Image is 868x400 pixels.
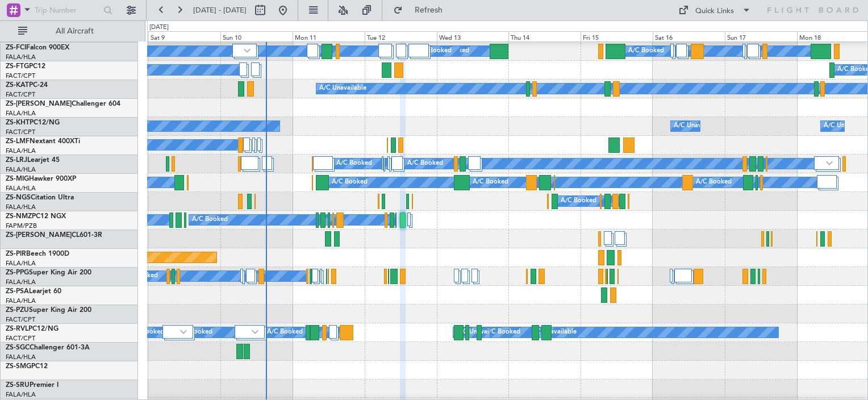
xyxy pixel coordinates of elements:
[6,101,72,107] span: ZS-[PERSON_NAME]
[729,260,738,272] span: CR
[833,9,862,21] span: EXD041
[388,1,456,19] button: Refresh
[365,31,437,41] div: Tue 12
[677,97,696,108] span: ATOT
[6,194,31,201] span: ZS-NGS
[6,315,35,324] a: FACT/CPT
[6,278,36,286] a: FALA/HLA
[698,223,724,234] a: JDU
[665,293,720,305] a: Manage Permits
[6,363,31,370] span: ZS-SMG
[663,353,694,366] span: Dispatch
[663,241,771,255] span: Dispatch Checks and Weather
[757,260,766,272] span: AF
[820,76,838,87] span: ELDT
[6,147,36,155] a: FALA/HLA
[827,111,844,123] span: (0/0)
[6,213,32,220] span: ZS-NMZ
[752,63,770,74] span: 01:45
[6,184,36,193] a: FALA/HLA
[6,353,36,361] a: FALA/HLA
[405,6,453,14] span: Refresh
[679,368,756,378] a: FAOR / JNB - Handling
[6,297,36,305] a: FALA/HLA
[725,31,797,41] div: Sun 17
[6,44,26,51] span: ZS-FCI
[6,288,29,295] span: ZS-PSA
[6,390,36,399] a: FALA/HLA
[416,43,452,60] div: A/C Booked
[6,269,29,276] span: ZS-PPG
[6,251,69,257] a: ZS-PIRBeech 1900D
[6,109,36,118] a: FALA/HLA
[790,203,809,215] div: CP
[332,174,368,191] div: A/C Booked
[6,344,90,351] a: ZS-SGCChallenger 601-3A
[6,63,45,70] a: ZS-FTGPC12
[6,138,80,145] a: ZS-LMFNextant 400XTi
[6,232,102,239] a: ZS-[PERSON_NAME]CL601-3R
[812,204,837,214] a: GUT
[192,211,228,228] div: A/C Booked
[6,194,74,201] a: ZS-NGSCitation Ultra
[785,260,794,272] span: FP
[30,27,120,35] span: All Aircraft
[193,5,247,15] span: [DATE] - [DATE]
[293,31,365,41] div: Mon 11
[663,111,720,124] span: Dispatch To-Dos
[6,176,29,182] span: ZS-MIG
[818,322,844,334] span: (11/11)
[6,119,60,126] a: ZS-KHTPC12/NG
[684,76,703,87] span: ETOT
[561,193,596,210] div: A/C Booked
[677,203,695,215] div: SIC
[529,324,577,341] div: A/C Unavailable
[6,307,29,314] span: ZS-PZU
[6,222,37,230] a: FAPM/PZB
[745,15,782,27] div: Underway
[6,382,30,389] span: ZS-SRU
[6,53,36,61] a: FALA/HLA
[6,63,29,70] span: ZS-FTG
[799,76,817,87] span: 13:45
[663,277,690,290] span: Permits
[6,363,48,370] a: ZS-SMGPC12
[6,119,30,126] span: ZS-KHT
[628,43,664,60] div: A/C Booked
[663,153,682,166] span: Crew
[12,22,123,40] button: All Aircraft
[148,31,220,41] div: Sat 9
[6,344,30,351] span: ZS-SGC
[180,330,187,334] img: arrow-gray.svg
[581,31,653,41] div: Fri 15
[799,64,822,76] span: [DATE]
[6,326,28,332] span: ZS-RVL
[6,269,91,276] a: ZS-PPGSuper King Air 200
[6,382,59,389] a: ZS-SRUPremier I
[6,157,27,164] span: ZS-LRJ
[700,260,710,272] span: AC
[699,95,726,109] input: --:--
[6,72,35,80] a: FACT/CPT
[6,101,120,107] a: ZS-[PERSON_NAME]Challenger 604
[319,80,366,97] div: A/C Unavailable
[663,381,690,394] span: Charter
[6,334,35,343] a: FACT/CPT
[6,157,60,164] a: ZS-LRJLearjet 45
[35,2,100,19] input: Trip Number
[6,232,72,239] span: ZS-[PERSON_NAME]
[6,138,30,145] span: ZS-LMF
[473,174,508,191] div: A/C Booked
[6,307,91,314] a: ZS-PZUSuper King Air 200
[244,48,251,53] img: arrow-gray.svg
[6,251,26,257] span: ZS-PIR
[6,203,36,211] a: FALA/HLA
[678,127,862,136] div: Add new
[684,64,707,76] span: [DATE]
[831,97,850,108] span: ALDT
[677,222,695,235] div: OBX
[6,128,35,136] a: FACT/CPT
[485,324,520,341] div: A/C Booked
[6,176,76,182] a: ZS-MIGHawker 900XP
[267,324,303,341] div: A/C Booked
